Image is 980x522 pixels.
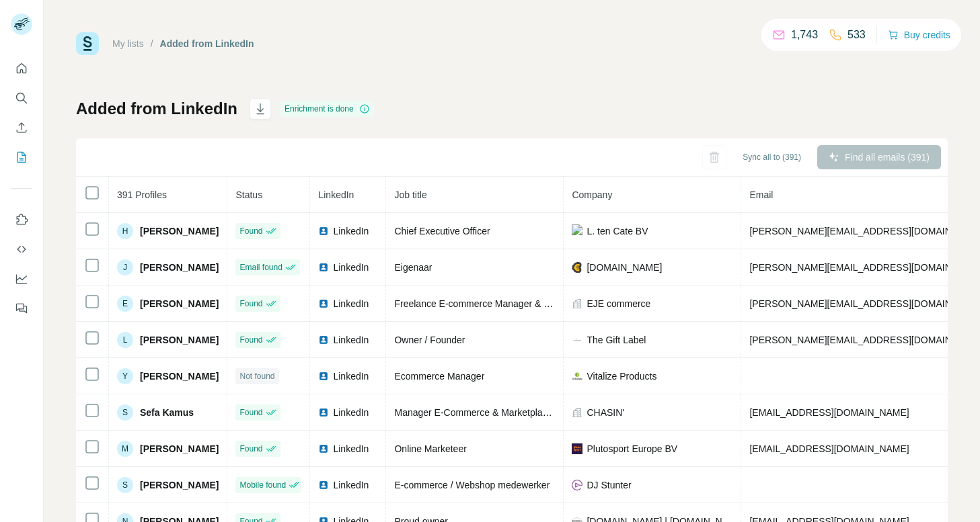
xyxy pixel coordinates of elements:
span: [PERSON_NAME] [140,261,219,274]
span: [PERSON_NAME] [140,297,219,310]
span: Eigenaar [394,262,432,273]
span: EJE commerce [587,297,650,310]
h1: Added from LinkedIn [76,98,237,120]
span: LinkedIn [318,189,354,200]
button: Enrich CSV [11,116,32,140]
span: Status [235,189,262,200]
div: H [117,223,133,239]
div: Added from LinkedIn [160,37,254,50]
span: Sync all to (391) [743,151,801,163]
span: Chief Executive Officer [394,226,490,236]
div: L [117,332,133,348]
span: LinkedIn [333,333,369,347]
span: Manager E-Commerce & Marketplaces [394,407,557,418]
span: LinkedIn [333,406,369,419]
span: L. ten Cate BV [587,224,648,238]
span: LinkedIn [333,369,369,383]
button: Search [11,86,32,110]
img: company-logo [572,335,582,345]
div: E [117,296,133,312]
img: Surfe Logo [76,32,99,55]
button: Use Surfe on LinkedIn [11,208,32,232]
span: LinkedIn [333,297,369,310]
img: company-logo [572,224,582,238]
button: Buy credits [888,26,950,44]
div: S [117,477,133,493]
span: Email found [239,261,282,273]
img: LinkedIn logo [318,443,329,454]
span: [DOMAIN_NAME] [587,261,662,274]
span: Mobile found [239,479,286,491]
div: M [117,441,133,457]
img: company-logo [572,480,582,490]
span: Found [239,298,262,310]
span: LinkedIn [333,442,369,455]
img: LinkedIn logo [318,335,329,345]
span: [PERSON_NAME] [140,369,219,383]
button: Sync all to (391) [733,147,811,167]
span: Not found [239,370,274,382]
span: Vitalize Products [587,369,656,383]
span: Found [239,334,262,346]
div: J [117,259,133,275]
span: LinkedIn [333,224,369,238]
button: Feedback [11,296,32,320]
span: Job title [394,189,426,200]
span: [EMAIL_ADDRESS][DOMAIN_NAME] [749,443,909,454]
span: E-commerce / Webshop medewerker [394,480,550,490]
button: Quick start [11,56,32,81]
img: LinkedIn logo [318,371,329,382]
img: company-logo [572,371,582,382]
span: Online Marketeer [394,443,466,454]
span: [PERSON_NAME] [140,478,219,492]
span: The Gift Label [587,333,646,347]
span: Found [239,225,262,237]
span: [PERSON_NAME] [140,224,219,238]
li: / [151,37,153,50]
button: Dashboard [11,267,32,291]
span: Found [239,406,262,419]
a: My lists [112,38,144,49]
img: LinkedIn logo [318,407,329,418]
span: Ecommerce Manager [394,371,484,382]
span: 391 Profiles [117,189,167,200]
button: Use Surfe API [11,237,32,261]
img: company-logo [572,262,582,273]
span: [PERSON_NAME] [140,333,219,347]
span: Owner / Founder [394,335,465,345]
img: company-logo [572,443,582,454]
img: LinkedIn logo [318,298,329,309]
button: My lists [11,145,32,169]
span: Plutosport Europe BV [587,442,677,455]
span: Sefa Kamus [140,406,194,419]
span: LinkedIn [333,478,369,492]
span: Found [239,443,262,455]
span: CHASIN' [587,406,624,419]
span: Email [749,189,773,200]
div: Y [117,368,133,384]
img: LinkedIn logo [318,226,329,236]
span: Company [572,189,612,200]
div: Enrichment is done [280,101,374,117]
span: Freelance E-commerce Manager & Product Owner [394,298,606,309]
span: [PERSON_NAME] [140,442,219,455]
p: 533 [847,27,866,43]
span: [EMAIL_ADDRESS][DOMAIN_NAME] [749,407,909,418]
span: DJ Stunter [587,478,631,492]
div: S [117,404,133,421]
p: 1,743 [791,27,818,43]
span: LinkedIn [333,261,369,274]
img: LinkedIn logo [318,480,329,490]
img: LinkedIn logo [318,262,329,273]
